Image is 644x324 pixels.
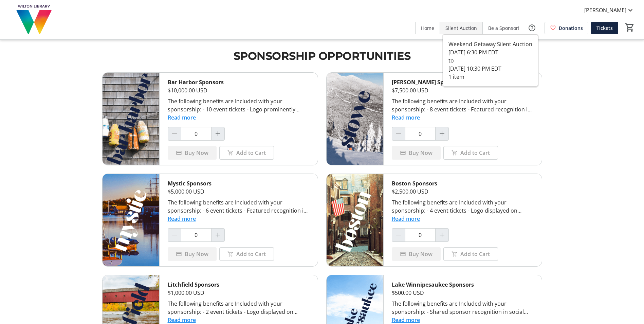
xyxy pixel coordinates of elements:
button: Read more [168,113,196,122]
div: The following benefits are Included with your sponsorship: - 10 event tickets - Logo prominently ... [168,97,310,113]
div: The following benefits are Included with your sponsorship: - 2 event tickets - Logo displayed on ... [168,300,310,316]
a: Tickets [591,22,618,34]
a: Donations [545,22,588,34]
div: The following benefits are Included with your sponsorship: - Shared sponsor recognition in social... [392,300,534,316]
div: $2,500.00 USD [392,187,534,196]
button: Read more [168,316,196,324]
span: Be a Sponsor! [488,24,519,32]
button: Help [525,21,539,35]
div: [DATE] 10:30 PM EDT [448,65,532,73]
a: Home [416,22,440,34]
div: $5,000.00 USD [168,187,310,196]
input: Boston Sponsors Quantity [405,228,436,242]
input: Stowe Sponsors Quantity [405,127,436,141]
img: Bar Harbor Sponsors [103,73,159,165]
input: Bar Harbor Sponsors Quantity [181,127,211,141]
div: 1 item [448,73,532,81]
div: $7,500.00 USD [392,86,534,94]
a: Silent Auction [440,22,482,34]
div: Lake Winnipesaukee Sponsors [392,281,534,289]
button: [PERSON_NAME] [579,5,640,16]
button: Increment by one [436,229,448,241]
div: to [448,56,532,65]
div: The following benefits are Included with your sponsorship: - 4 event tickets - Logo displayed on ... [392,198,534,215]
span: Silent Auction [445,24,477,32]
div: Boston Sponsors [392,179,534,187]
button: Increment by one [436,127,448,140]
button: Increment by one [211,127,224,140]
img: Stowe Sponsors [327,73,383,165]
button: Read more [392,316,420,324]
span: Home [421,24,434,32]
button: Read more [168,215,196,223]
div: Bar Harbor Sponsors [168,78,310,86]
img: Boston Sponsors [327,174,383,266]
button: Read more [392,215,420,223]
div: [DATE] 6:30 PM EDT [448,48,532,56]
span: [PERSON_NAME] [584,6,626,14]
div: $500.00 USD [392,289,534,297]
a: Be a Sponsor! [483,22,525,34]
input: Mystic Sponsors Quantity [181,228,211,242]
button: Increment by one [211,229,224,241]
span: Donations [559,24,583,32]
div: $1,000.00 USD [168,289,310,297]
img: Mystic Sponsors [103,174,159,266]
div: Litchfield Sponsors [168,281,310,289]
div: The following benefits are Included with your sponsorship: - 8 event tickets - Featured recogniti... [392,97,534,113]
button: Read more [392,113,420,122]
div: $10,000.00 USD [168,86,310,94]
span: Tickets [596,24,613,32]
h1: SPONSORSHIP OPPORTUNITIES [102,48,542,64]
div: The following benefits are Included with your sponsorship: - 6 event tickets - Featured recogniti... [168,198,310,215]
div: Weekend Getaway Silent Auction [448,40,532,48]
div: Mystic Sponsors [168,179,310,187]
img: Wilton Library's Logo [4,3,65,37]
div: [PERSON_NAME] Sponsors [392,78,534,86]
button: Cart [624,21,636,34]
